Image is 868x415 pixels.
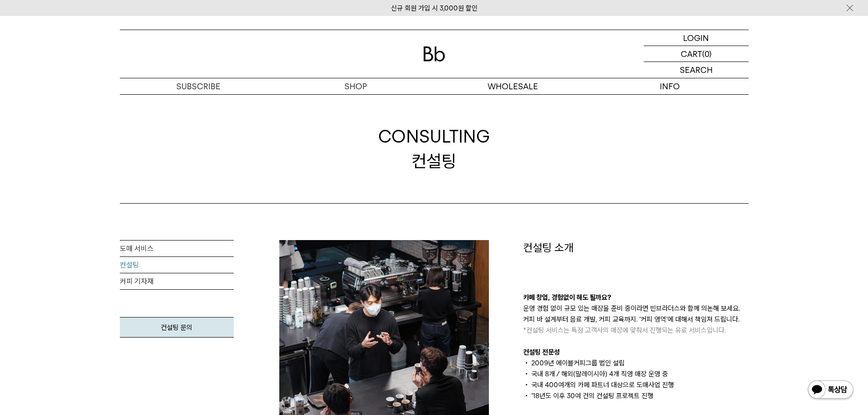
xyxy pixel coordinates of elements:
p: 컨설팅 전문성 [523,347,749,358]
li: 국내 8개 / 해외(말레이시아) 4개 직영 매장 운영 중 [523,369,749,379]
a: 신규 회원 가입 시 3,000원 할인 [391,4,478,12]
a: SUBSCRIBE [120,78,277,94]
a: 컨설팅 문의 [120,317,234,338]
p: 컨설팅 소개 [523,240,749,256]
a: SHOP [277,78,434,94]
p: CART [681,46,702,61]
a: 도매 서비스 [120,241,234,257]
img: 로고 [423,46,445,61]
p: LOGIN [683,30,709,46]
li: 국내 400여개의 카페 파트너 대상으로 도매사업 진행 [523,379,749,390]
p: SEARCH [680,62,713,78]
p: (0) [702,46,712,61]
a: LOGIN [644,30,749,46]
a: 커피 기자재 [120,273,234,290]
div: 컨설팅 [378,124,490,173]
p: INFO [591,78,749,94]
li: ‘18년도 이후 30여 건의 컨설팅 프로젝트 진행 [523,390,749,401]
span: *컨설팅 서비스는 특정 고객사의 매장에 맞춰서 진행되는 유료 서비스입니다. [523,326,726,334]
img: 카카오톡 채널 1:1 채팅 버튼 [807,379,854,401]
span: CONSULTING [378,124,490,149]
p: 카페 창업, 경험없이 해도 될까요? [523,292,749,303]
a: CART (0) [644,46,749,62]
a: 컨설팅 [120,257,234,273]
li: 2009년 에이블커피그룹 법인 설립 [523,358,749,369]
p: WHOLESALE [434,78,591,94]
p: 운영 경험 없이 규모 있는 매장을 준비 중이라면 빈브라더스와 함께 의논해 보세요. 커피 바 설계부터 음료 개발, 커피 교육까지. ‘커피 영역’에 대해서 책임져 드립니다. [523,303,749,336]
